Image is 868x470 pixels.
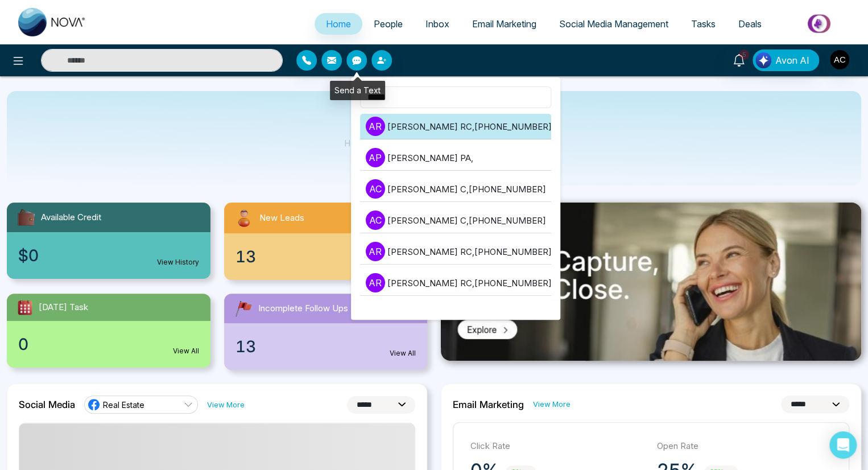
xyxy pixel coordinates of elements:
[533,399,571,410] a: View More
[235,335,256,358] span: 13
[362,13,414,35] a: People
[16,298,34,316] img: todayTask.svg
[657,440,832,453] p: Open Rate
[18,8,86,36] img: Nova CRM Logo
[559,18,668,30] span: Social Media Management
[461,13,548,35] a: Email Marketing
[470,440,646,453] p: Click Rate
[775,53,809,67] span: Avon AI
[360,270,551,296] li: AR [PERSON_NAME] RC,[PHONE_NUMBER]
[360,208,551,233] li: AC [PERSON_NAME] C,[PHONE_NUMBER]
[366,179,385,199] p: A C
[441,203,861,361] img: .
[315,13,362,35] a: Home
[18,244,39,267] span: $0
[360,239,551,265] li: AR [PERSON_NAME] RC,[PHONE_NUMBER]
[366,273,385,292] p: A R
[727,13,773,35] a: Deals
[360,145,551,171] li: AP [PERSON_NAME] PA,
[472,18,536,30] span: Email Marketing
[157,257,199,267] a: View History
[829,431,857,459] div: Open Intercom Messenger
[779,11,861,36] img: Market-place.gif
[366,117,385,136] p: A R
[739,50,749,60] span: 5
[345,138,524,148] p: Here's what happening in your account [DATE].
[41,211,101,224] span: Available Credit
[19,399,75,410] h2: Social Media
[366,148,385,167] p: A P
[414,13,461,35] a: Inbox
[345,119,524,129] p: Hello [PERSON_NAME]
[39,301,88,314] span: [DATE] Task
[725,50,753,69] a: 5
[259,212,304,225] span: New Leads
[755,52,771,68] img: Lead Flow
[217,203,435,280] a: New Leads13View All
[374,18,403,30] span: People
[360,176,551,202] li: AC [PERSON_NAME] C,[PHONE_NUMBER]
[16,207,36,228] img: availableCredit.svg
[830,50,849,69] img: User Avatar
[366,211,385,230] p: A C
[18,332,28,356] span: 0
[753,50,819,71] button: Avon AI
[330,81,385,100] div: Send a Text
[425,18,449,30] span: Inbox
[233,207,255,229] img: newLeads.svg
[680,13,727,35] a: Tasks
[217,294,435,370] a: Incomplete Follow Ups13View All
[207,399,245,410] a: View More
[103,399,144,410] span: Real Estate
[326,18,351,30] span: Home
[691,18,716,30] span: Tasks
[453,399,524,410] h2: Email Marketing
[173,346,199,356] a: View All
[366,242,385,261] p: A R
[390,348,416,358] a: View All
[548,13,680,35] a: Social Media Management
[233,298,254,319] img: followUps.svg
[235,245,256,269] span: 13
[738,18,762,30] span: Deals
[360,114,551,139] li: AR [PERSON_NAME] RC,[PHONE_NUMBER]
[258,302,348,315] span: Incomplete Follow Ups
